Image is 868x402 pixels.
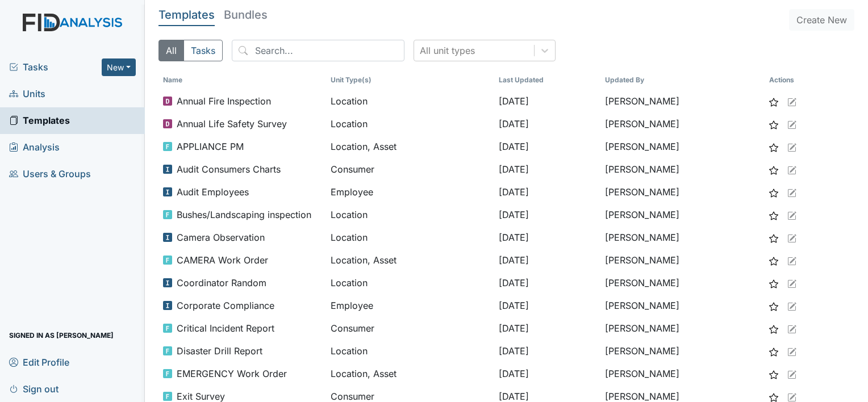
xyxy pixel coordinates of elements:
span: Edit Profile [9,353,69,371]
span: Camera Observation [177,231,265,244]
a: Edit [787,117,796,131]
h5: Bundles [224,9,268,20]
td: [PERSON_NAME] [600,271,765,294]
a: Edit [787,208,796,221]
span: Audit Consumers Charts [177,162,281,176]
span: Location, Asset [331,140,397,153]
a: Edit [787,253,796,267]
td: [DATE] [494,181,600,203]
td: [PERSON_NAME] [600,90,765,112]
span: Audit Employees [177,185,249,199]
span: Location, Asset [331,253,397,267]
span: Location, Asset [331,367,397,380]
a: Edit [787,94,796,108]
td: [DATE] [494,203,600,226]
span: Coordinator Random [177,276,266,290]
h5: Templates [158,9,215,20]
span: Disaster Drill Report [177,344,262,358]
span: Location [331,208,368,221]
td: [DATE] [494,158,600,181]
span: EMERGENCY Work Order [177,367,287,380]
td: [DATE] [494,90,600,112]
a: Edit [787,344,796,358]
span: Location [331,94,368,108]
td: [PERSON_NAME] [600,340,765,362]
span: Location [331,117,368,131]
button: All [158,40,184,61]
a: Edit [787,321,796,335]
td: [DATE] [494,362,600,385]
span: APPLIANCE PM [177,140,244,153]
a: Edit [787,185,796,199]
span: Signed in as [PERSON_NAME] [9,326,114,344]
button: Create New [789,9,854,31]
td: [DATE] [494,112,600,135]
span: Employee [331,185,373,199]
span: Consumer [331,321,374,335]
span: Templates [9,112,70,129]
span: Corporate Compliance [177,299,274,312]
button: New [102,58,136,76]
td: [PERSON_NAME] [600,203,765,226]
td: [DATE] [494,135,600,158]
th: Toggle SortBy [494,70,600,90]
a: Edit [787,276,796,290]
span: Annual Fire Inspection [177,94,271,108]
span: CAMERA Work Order [177,253,268,267]
td: [PERSON_NAME] [600,158,765,181]
th: Unit Type(s) [326,70,494,90]
a: Edit [787,367,796,380]
td: [PERSON_NAME] [600,362,765,385]
span: Sign out [9,380,59,397]
div: All unit types [420,44,475,57]
span: Bushes/Landscaping inspection [177,208,311,221]
span: Critical Incident Report [177,321,274,335]
td: [PERSON_NAME] [600,249,765,271]
td: [PERSON_NAME] [600,317,765,340]
span: Users & Groups [9,165,91,183]
span: Units [9,85,45,103]
td: [DATE] [494,249,600,271]
a: Edit [787,231,796,244]
span: Location [331,344,368,358]
span: Location [331,231,368,244]
th: Actions [765,70,821,90]
td: [PERSON_NAME] [600,112,765,135]
td: [PERSON_NAME] [600,181,765,203]
th: Toggle SortBy [158,70,326,90]
span: Annual Life Safety Survey [177,117,287,131]
span: Consumer [331,162,374,176]
td: [DATE] [494,271,600,294]
a: Edit [787,299,796,312]
th: Toggle SortBy [600,70,765,90]
span: Location [331,276,368,290]
a: Edit [787,140,796,153]
button: Tasks [183,40,223,61]
td: [PERSON_NAME] [600,294,765,317]
td: [DATE] [494,340,600,362]
td: [PERSON_NAME] [600,135,765,158]
td: [DATE] [494,294,600,317]
a: Tasks [9,60,102,74]
input: Search... [232,40,404,61]
td: [PERSON_NAME] [600,226,765,249]
span: Analysis [9,139,60,156]
a: Edit [787,162,796,176]
span: Employee [331,299,373,312]
div: Type filter [158,40,223,61]
td: [DATE] [494,317,600,340]
td: [DATE] [494,226,600,249]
